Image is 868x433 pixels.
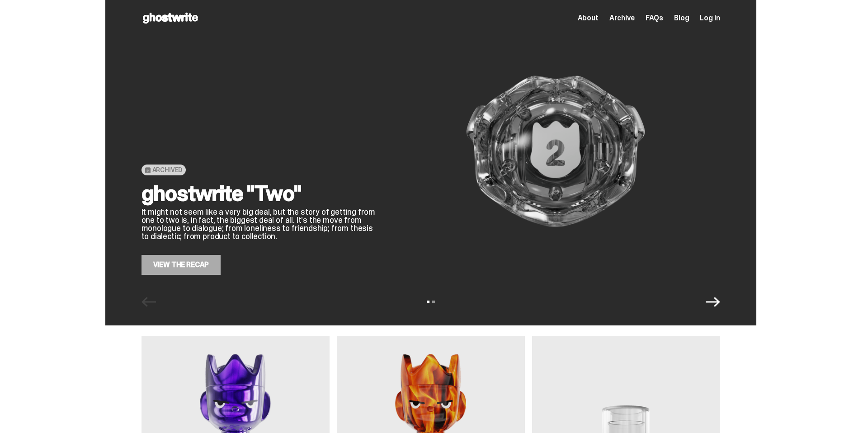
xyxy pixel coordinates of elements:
[427,301,429,303] button: View slide 1
[391,28,720,275] img: ghostwrite "Two"
[432,301,435,303] button: View slide 2
[646,14,663,22] a: FAQs
[674,14,689,22] a: Blog
[142,255,221,275] a: View the Recap
[578,14,599,22] a: About
[142,208,377,240] p: It might not seem like a very big deal, but the story of getting from one to two is, in fact, the...
[609,14,635,22] a: Archive
[700,14,720,22] a: Log in
[152,166,183,174] span: Archived
[706,295,720,309] button: Next
[142,183,377,204] h2: ghostwrite "Two"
